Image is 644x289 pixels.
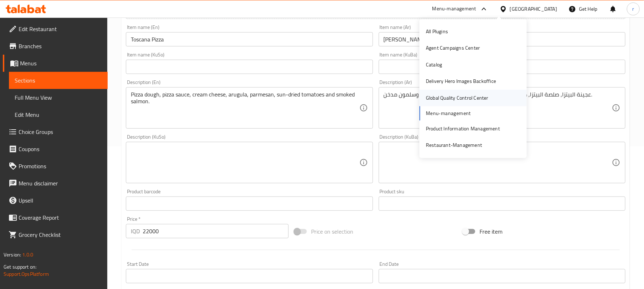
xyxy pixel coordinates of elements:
[3,20,108,38] a: Edit Restaurant
[632,5,634,13] span: r
[426,44,480,52] div: Agent Campaigns Center
[9,106,108,123] a: Edit Menu
[426,125,500,133] div: Product Information Management
[19,213,102,222] span: Coverage Report
[3,226,108,243] a: Grocery Checklist
[3,209,108,226] a: Coverage Report
[4,250,21,259] span: Version:
[426,61,442,69] div: Catalog
[432,5,476,13] div: Menu-management
[426,28,448,35] div: All Plugins
[4,262,36,271] span: Get support on:
[20,59,102,68] span: Menus
[143,224,289,238] input: Please enter price
[9,72,108,89] a: Sections
[126,196,373,211] input: Please enter product barcode
[3,158,108,175] a: Promotions
[131,227,140,235] p: IQD
[480,227,502,236] span: Free item
[19,145,102,153] span: Coupons
[19,42,102,50] span: Branches
[3,192,108,209] a: Upsell
[384,91,612,125] textarea: عجينة البيتزا, صلصة البيتزا, كريمة الجبنة, جرجير, بارميزان, طماطم مجففة وسلمون مدخن.
[19,196,102,205] span: Upsell
[126,32,373,46] input: Enter name En
[379,32,625,46] input: Enter name Ar
[379,196,625,211] input: Please enter product sku
[19,179,102,188] span: Menu disclaimer
[3,38,108,55] a: Branches
[379,60,625,74] input: Enter name KuBa
[510,5,557,13] div: [GEOGRAPHIC_DATA]
[3,123,108,140] a: Choice Groups
[3,175,108,192] a: Menu disclaimer
[3,55,108,72] a: Menus
[4,269,49,279] a: Support.OpsPlatform
[19,162,102,170] span: Promotions
[426,94,488,102] div: Global Quality Control Center
[9,89,108,106] a: Full Menu View
[126,60,373,74] input: Enter name KuSo
[311,227,353,236] span: Price on selection
[131,91,359,125] textarea: Pizza dough, pizza sauce, cream cheese, arugula, parmesan, sun-dried tomatoes and smoked salmon.
[19,128,102,136] span: Choice Groups
[19,230,102,239] span: Grocery Checklist
[426,141,482,149] div: Restaurant-Management
[3,140,108,158] a: Coupons
[15,93,102,102] span: Full Menu View
[15,76,102,85] span: Sections
[15,110,102,119] span: Edit Menu
[19,25,102,33] span: Edit Restaurant
[22,250,33,259] span: 1.0.0
[426,78,496,85] div: Delivery Hero Images Backoffice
